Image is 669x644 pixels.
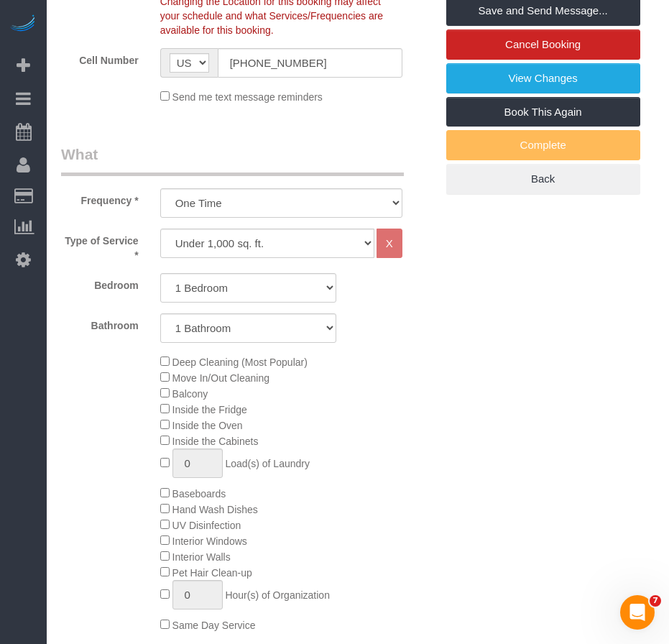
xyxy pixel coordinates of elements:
span: Load(s) of Laundry [225,458,310,469]
span: Interior Windows [172,535,247,547]
label: Bedroom [50,273,149,293]
span: Inside the Oven [172,420,243,431]
input: Cell Number [218,48,402,78]
label: Frequency * [50,188,149,208]
span: Balcony [172,388,208,400]
span: Interior Walls [172,551,231,563]
label: Bathroom [50,313,149,333]
span: UV Disinfection [172,520,241,531]
a: Book This Again [446,97,640,127]
label: Cell Number [50,48,149,68]
span: Baseboards [172,488,226,500]
label: Type of Service * [50,229,149,262]
span: Hour(s) of Organization [225,589,330,601]
span: Same Day Service [172,620,256,631]
a: View Changes [446,63,640,93]
span: 7 [650,595,661,607]
span: Pet Hair Clean-up [172,567,252,579]
span: Inside the Cabinets [172,436,259,447]
a: Back [446,164,640,194]
span: Move In/Out Cleaning [172,372,269,384]
span: Hand Wash Dishes [172,504,258,515]
legend: What [61,144,404,176]
a: Cancel Booking [446,29,640,60]
span: Send me text message reminders [172,91,323,103]
iframe: Intercom live chat [620,595,655,630]
span: Deep Cleaning (Most Popular) [172,356,308,368]
span: Inside the Fridge [172,404,247,415]
img: Automaid Logo [9,14,37,34]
